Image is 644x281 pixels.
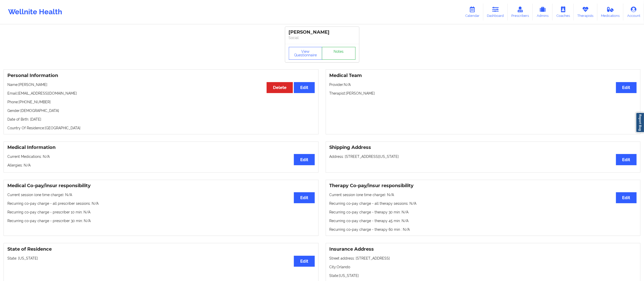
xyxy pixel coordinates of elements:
[330,145,637,150] h3: Shipping Address
[289,47,322,60] button: View Questionnaire
[574,4,597,20] a: Therapists
[330,210,637,215] p: Recurring co-pay charge - therapy 30 min : N/A
[294,192,314,203] button: Edit
[508,4,533,20] a: Prescribers
[616,154,637,165] button: Edit
[553,4,574,20] a: Coaches
[7,256,315,261] p: State: [US_STATE]
[294,256,314,267] button: Edit
[330,154,637,159] p: Address: [STREET_ADDRESS][US_STATE]
[330,218,637,223] p: Recurring co-pay charge - therapy 45 min : N/A
[289,29,355,35] div: [PERSON_NAME]
[623,4,644,20] a: Account
[330,264,637,270] p: City: Orlando
[7,125,315,131] p: Country Of Residence: [GEOGRAPHIC_DATA]
[330,273,637,278] p: State: [US_STATE]
[461,4,483,20] a: Calendar
[7,145,315,150] h3: Medical Information
[7,82,315,87] p: Name: [PERSON_NAME]
[7,192,315,197] p: Current session (one time charge): N/A
[7,246,315,252] h3: State of Residence
[322,47,355,60] a: Notes
[616,82,637,93] button: Edit
[294,82,314,93] button: Edit
[267,82,293,93] button: Delete
[330,256,637,261] p: Street address: [STREET_ADDRESS]
[7,218,315,223] p: Recurring co-pay charge - prescriber 30 min : N/A
[7,117,315,122] p: Date of Birth: [DATE]
[7,163,315,168] p: Allergies: N/A
[7,91,315,96] p: Email: [EMAIL_ADDRESS][DOMAIN_NAME]
[330,227,637,232] p: Recurring co-pay charge - therapy 60 min : N/A
[7,73,315,79] h3: Personal Information
[7,108,315,113] p: Gender: [DEMOGRAPHIC_DATA]
[330,201,637,206] p: Recurring co-pay charge - all therapy sessions : N/A
[330,183,637,189] h3: Therapy Co-pay/insur responsibility
[616,192,637,203] button: Edit
[330,73,637,79] h3: Medical Team
[294,154,314,165] button: Edit
[7,154,315,159] p: Current Medications: N/A
[330,246,637,252] h3: Insurance Address
[330,192,637,197] p: Current session (one time charge): N/A
[347,30,355,34] img: Image%2Fplaceholer-image.png
[289,35,355,40] p: Social
[636,112,644,133] a: Report Bug
[597,4,624,20] a: Medications
[7,201,315,206] p: Recurring co-pay charge - all prescriber sessions : N/A
[7,99,315,105] p: Phone: [PHONE_NUMBER]
[7,210,315,215] p: Recurring co-pay charge - prescriber 10 min : N/A
[7,183,315,189] h3: Medical Co-pay/insur responsibility
[330,91,637,96] p: Therapist: [PERSON_NAME]
[533,4,553,20] a: Admins
[483,4,508,20] a: Dashboard
[330,82,637,87] p: Provider: N/A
